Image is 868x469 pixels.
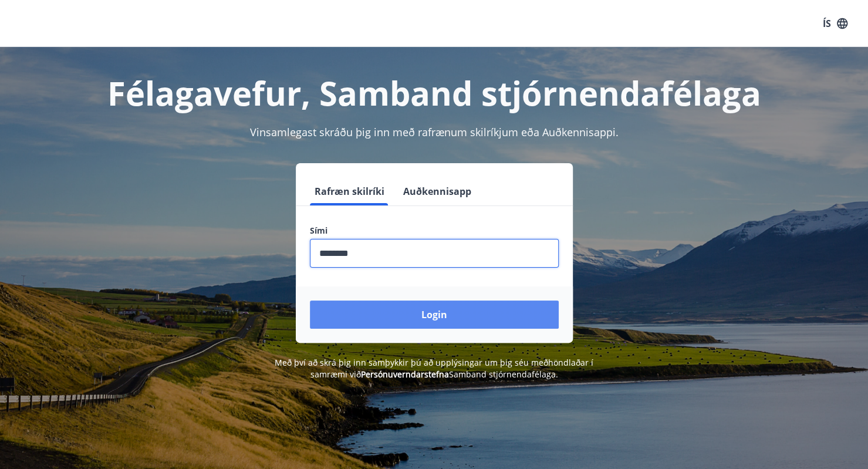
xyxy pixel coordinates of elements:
[26,70,843,115] h1: Félagavefur, Samband stjórnendafélaga
[398,177,476,205] button: Auðkennisapp
[250,125,619,139] span: Vinsamlegast skráðu þig inn með rafrænum skilríkjum eða Auðkennisappi.
[310,225,559,237] label: Sími
[361,369,449,380] a: Persónuverndarstefna
[816,13,854,34] button: ÍS
[310,177,389,205] button: Rafræn skilríki
[275,357,593,380] span: Með því að skrá þig inn samþykkir þú að upplýsingar um þig séu meðhöndlaðar í samræmi við Samband...
[310,301,559,329] button: Login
